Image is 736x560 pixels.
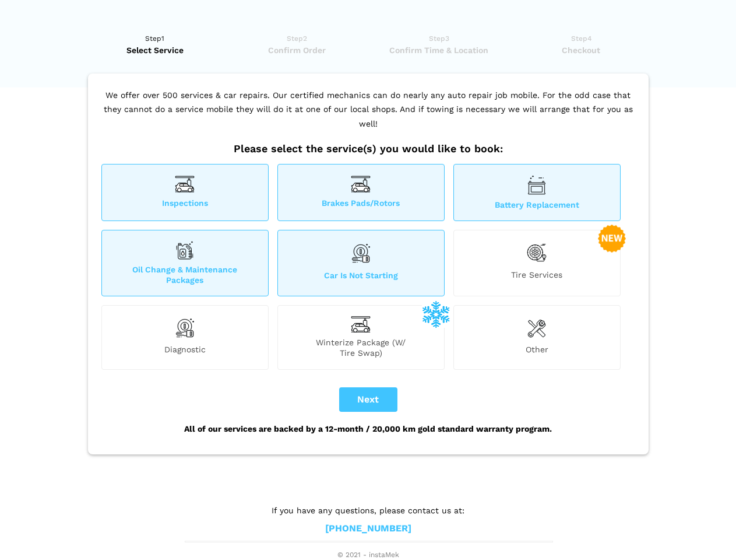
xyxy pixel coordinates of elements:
a: Step2 [230,33,364,56]
span: Inspections [102,198,268,210]
p: We offer over 500 services & car repairs. Our certified mechanics can do nearly any auto repair j... [98,88,638,143]
div: All of our services are backed by a 12-month / 20,000 km gold standard warranty program. [98,412,638,446]
p: If you have any questions, please contact us at: [185,504,552,517]
span: Diagnostic [102,344,268,358]
a: Step1 [88,33,223,56]
span: Brakes Pads/Rotors [278,198,444,210]
h2: Please select the service(s) you would like to book: [98,142,638,155]
span: Checkout [514,44,649,56]
span: Confirm Time & Location [372,44,506,56]
span: Oil Change & Maintenance Packages [102,264,268,285]
span: Select Service [88,44,223,56]
button: Next [339,387,397,412]
img: winterize-icon_1.png [422,300,450,328]
span: Confirm Order [230,44,364,56]
span: Battery Replacement [454,199,620,210]
span: Car is not starting [278,270,444,285]
a: Step3 [372,33,506,56]
a: Step4 [514,33,649,56]
span: Tire Services [454,269,620,285]
span: Other [454,344,620,358]
a: [PHONE_NUMBER] [325,523,411,535]
img: new-badge-2-48.png [598,225,626,253]
span: Winterize Package (W/ Tire Swap) [278,337,444,358]
span: © 2021 - instaMek [185,551,552,560]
